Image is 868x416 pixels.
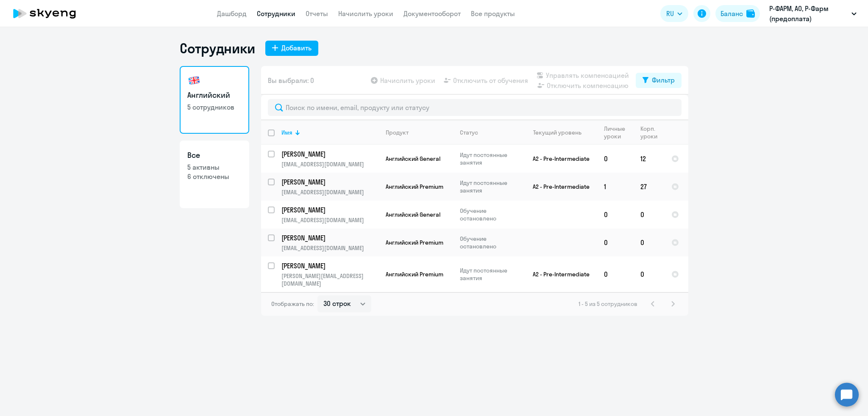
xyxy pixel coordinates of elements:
span: RU [666,8,674,19]
td: 0 [597,145,634,173]
button: RU [660,5,688,22]
span: Вы выбрали: 0 [268,75,314,85]
td: 12 [634,145,665,173]
button: Фильтр [636,73,682,88]
div: Продукт [386,129,453,136]
a: Отчеты [306,9,328,18]
button: Р-ФАРМ, АО, Р-Фарм (предоплата) [765,3,861,24]
div: Личные уроки [604,125,626,140]
td: 0 [634,229,665,256]
a: Все5 активны6 отключены [180,141,249,208]
a: [PERSON_NAME] [281,149,378,159]
div: Баланс [721,8,743,19]
p: [PERSON_NAME] [281,177,377,187]
div: Имя [281,129,378,136]
button: Добавить [265,41,318,56]
a: [PERSON_NAME] [281,205,378,215]
p: Идут постоянные занятия [460,267,518,282]
span: Английский General [386,211,440,218]
p: Идут постоянные занятия [460,179,518,194]
span: 1 - 5 из 5 сотрудников [579,300,637,308]
div: Фильтр [652,75,675,85]
span: Отображать по: [271,300,314,308]
p: [EMAIL_ADDRESS][DOMAIN_NAME] [281,160,378,168]
p: 6 отключены [187,172,242,181]
td: 0 [597,256,634,292]
a: Все продукты [471,9,515,18]
div: Статус [460,129,478,136]
td: 0 [597,201,634,229]
p: 5 сотрудников [187,102,242,112]
p: [PERSON_NAME] [281,149,377,159]
div: Текущий уровень [533,129,581,136]
button: Балансbalance [715,5,760,22]
a: [PERSON_NAME] [281,261,378,270]
a: Сотрудники [257,9,295,18]
div: Личные уроки [604,125,633,140]
p: 5 активны [187,163,242,172]
p: Обучение остановлено [460,207,518,222]
span: Английский Premium [386,239,443,246]
span: Английский General [386,155,440,163]
h1: Сотрудники [180,40,255,57]
div: Продукт [386,129,409,136]
p: Идут постоянные занятия [460,151,518,166]
p: [PERSON_NAME][EMAIL_ADDRESS][DOMAIN_NAME] [281,272,378,287]
img: english [187,74,201,87]
td: 0 [597,229,634,256]
a: Документооборот [403,9,461,18]
a: [PERSON_NAME] [281,177,378,187]
p: [PERSON_NAME] [281,233,377,242]
p: [EMAIL_ADDRESS][DOMAIN_NAME] [281,188,378,196]
p: [PERSON_NAME] [281,261,377,270]
span: Английский Premium [386,270,443,278]
img: balance [746,9,755,18]
div: Корп. уроки [640,125,664,140]
p: Обучение остановлено [460,235,518,250]
div: Текущий уровень [525,129,597,136]
div: Корп. уроки [640,125,657,140]
td: A2 - Pre-Intermediate [518,173,597,201]
td: 0 [634,256,665,292]
div: Добавить [281,43,312,53]
td: 0 [634,201,665,229]
td: A2 - Pre-Intermediate [518,256,597,292]
p: Р-ФАРМ, АО, Р-Фарм (предоплата) [769,3,848,24]
a: Английский5 сотрудников [180,66,249,134]
td: A2 - Pre-Intermediate [518,145,597,173]
td: 1 [597,173,634,201]
h3: Все [187,150,242,161]
p: [EMAIL_ADDRESS][DOMAIN_NAME] [281,244,378,252]
a: Начислить уроки [338,9,393,18]
input: Поиск по имени, email, продукту или статусу [268,99,682,116]
p: [PERSON_NAME] [281,205,377,215]
a: [PERSON_NAME] [281,233,378,242]
div: Статус [460,129,518,136]
div: Имя [281,129,292,136]
td: 27 [634,173,665,201]
p: [EMAIL_ADDRESS][DOMAIN_NAME] [281,216,378,224]
h3: Английский [187,90,242,101]
span: Английский Premium [386,183,443,190]
a: Дашборд [217,9,247,18]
